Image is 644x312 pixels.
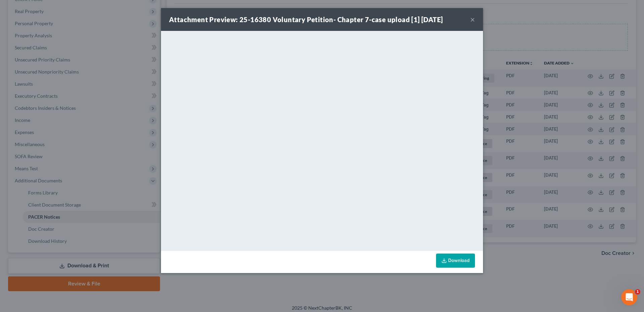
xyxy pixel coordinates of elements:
strong: Attachment Preview: 25-16380 Voluntary Petition- Chapter 7-case upload [1] [DATE] [169,15,443,24]
button: × [470,15,475,24]
iframe: Intercom live chat [621,289,637,305]
iframe: <object ng-attr-data='[URL][DOMAIN_NAME]' type='application/pdf' width='100%' height='650px'></ob... [161,31,483,249]
a: Download [436,254,475,268]
span: 1 [635,289,640,295]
